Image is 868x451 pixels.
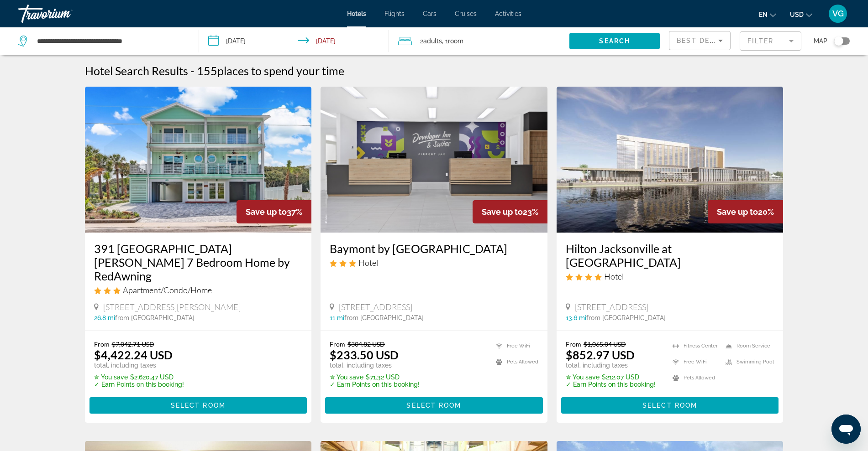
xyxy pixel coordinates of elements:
[586,314,666,321] span: from [GEOGRAPHIC_DATA]
[442,35,463,47] span: , 1
[832,9,844,18] span: VG
[668,372,721,384] li: Pets Allowed
[482,207,523,217] span: Save up to
[321,87,547,233] img: Hotel image
[94,348,173,362] ins: $4,422.24 USD
[448,37,463,45] span: Room
[330,242,538,255] a: Baymont by [GEOGRAPHIC_DATA]
[330,314,344,321] span: 11 mi
[491,356,538,368] li: Pets Allowed
[575,302,648,312] span: [STREET_ADDRESS]
[557,87,784,233] img: Hotel image
[790,8,812,21] button: Change currency
[566,362,656,369] p: total, including taxes
[197,64,344,78] h2: 155
[831,415,861,444] iframe: Button to launch messaging window
[566,373,600,381] span: ✮ You save
[89,397,307,414] button: Select Room
[814,35,827,47] span: Map
[677,35,723,46] mat-select: Sort by
[344,314,424,321] span: from [GEOGRAPHIC_DATA]
[89,399,307,409] a: Select Room
[330,340,345,348] span: From
[566,242,774,269] a: Hilton Jacksonville at [GEOGRAPHIC_DATA]
[561,397,779,414] button: Select Room
[721,340,774,352] li: Room Service
[584,340,626,348] del: $1,065.04 USD
[94,373,128,381] span: ✮ You save
[123,285,212,295] span: Apartment/Condo/Home
[642,402,697,409] span: Select Room
[18,2,110,26] a: Travorium
[94,314,115,321] span: 26.8 mi
[94,373,184,381] p: $2,620.47 USD
[566,314,586,321] span: 13.6 mi
[94,362,184,369] p: total, including taxes
[347,340,385,348] del: $304.82 USD
[717,207,758,217] span: Save up to
[330,373,420,381] p: $71.32 USD
[85,64,188,78] h1: Hotel Search Results
[325,399,543,409] a: Select Room
[330,258,538,268] div: 3 star Hotel
[190,64,195,78] span: -
[423,37,442,45] span: Adults
[569,33,660,49] button: Search
[94,242,303,283] a: 391 [GEOGRAPHIC_DATA][PERSON_NAME] 7 Bedroom Home by RedAwning
[330,381,420,388] p: ✓ Earn Points on this booking!
[199,27,389,55] button: Check-in date: Jan 15, 2026 Check-out date: Jan 19, 2026
[94,381,184,388] p: ✓ Earn Points on this booking!
[668,356,721,368] li: Free WiFi
[384,10,405,17] a: Flights
[740,31,801,51] button: Filter
[115,314,195,321] span: from [GEOGRAPHIC_DATA]
[217,64,344,78] span: places to spend your time
[604,271,624,281] span: Hotel
[339,302,412,312] span: [STREET_ADDRESS]
[721,356,774,368] li: Swimming Pool
[330,348,399,362] ins: $233.50 USD
[94,285,303,295] div: 3 star Apartment
[406,402,461,409] span: Select Room
[599,37,630,45] span: Search
[112,340,154,348] del: $7,042.71 USD
[325,397,543,414] button: Select Room
[566,381,656,388] p: ✓ Earn Points on this booking!
[358,258,378,268] span: Hotel
[420,35,442,47] span: 2
[708,200,783,223] div: 20%
[171,402,226,409] span: Select Room
[668,340,721,352] li: Fitness Center
[566,271,774,281] div: 4 star Hotel
[389,27,570,55] button: Travelers: 2 adults, 0 children
[826,4,850,23] button: User Menu
[677,37,724,44] span: Best Deals
[423,10,437,17] a: Cars
[566,348,635,362] ins: $852.97 USD
[495,10,521,17] a: Activities
[759,11,768,18] span: en
[473,200,547,223] div: 23%
[790,11,804,18] span: USD
[103,302,241,312] span: [STREET_ADDRESS][PERSON_NAME]
[347,10,366,17] a: Hotels
[561,399,779,409] a: Select Room
[237,200,311,223] div: 37%
[330,362,420,369] p: total, including taxes
[94,340,110,348] span: From
[85,87,312,233] img: Hotel image
[827,37,850,45] button: Toggle map
[759,8,776,21] button: Change language
[455,10,477,17] a: Cruises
